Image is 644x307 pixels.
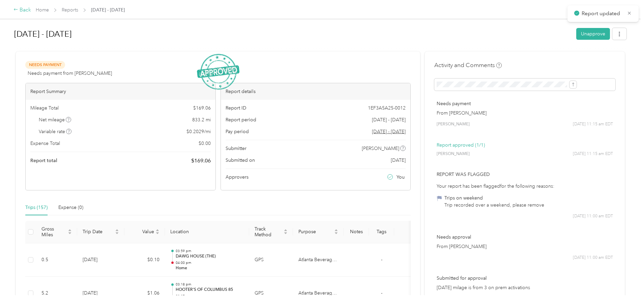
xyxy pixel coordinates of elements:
span: You [397,174,405,181]
span: - [381,257,382,263]
p: 03:59 pm [176,249,244,253]
span: Submitter [226,145,246,152]
span: [DATE] [391,157,406,164]
p: Needs approval [437,234,613,241]
p: 04:00 pm [176,260,244,265]
span: Gross Miles [41,226,66,238]
span: Report ID [226,104,246,112]
h4: Activity and Comments [434,61,502,69]
a: Home [36,7,49,13]
div: Report details [221,83,411,100]
th: Notes [344,221,369,243]
span: Pay period [226,128,249,135]
td: GPS [249,243,293,277]
span: [PERSON_NAME] [362,145,399,152]
span: [DATE] 11:15 am EDT [573,121,613,127]
span: Report total [30,157,57,164]
span: caret-down [334,231,338,235]
p: Needs payment [437,100,613,107]
span: [DATE] 11:00 am EDT [573,255,613,261]
p: Home [176,265,244,271]
span: 833.2 mi [192,116,211,123]
span: caret-down [284,231,288,235]
p: HOOTER'S OF COLUMBUS 85 [176,287,244,293]
th: Purpose [293,221,344,243]
span: caret-down [115,231,119,235]
th: Gross Miles [36,221,77,243]
span: - [381,290,382,296]
span: caret-up [334,228,338,232]
th: Trip Date [77,221,124,243]
span: Net mileage [39,116,71,123]
th: Value [124,221,165,243]
a: Reports [62,7,78,13]
span: Trip Date [83,229,114,235]
iframe: Everlance-gr Chat Button Frame [606,269,644,307]
span: caret-up [68,228,72,232]
td: Atlanta Beverage Company [293,243,344,277]
span: 1EF3A5A25-0012 [368,104,406,112]
p: Report was flagged [437,171,613,178]
span: Approvers [226,174,248,181]
p: DAWG HOUSE (THE) [176,253,244,259]
p: From [PERSON_NAME] [437,110,613,117]
div: Trip recorded over a weekend, please remove [444,202,544,209]
span: caret-up [115,228,119,232]
p: [DATE] milage is from 3 on prem activations [437,284,613,291]
span: [DATE] - [DATE] [372,116,406,123]
div: Trips (157) [25,204,48,211]
span: [PERSON_NAME] [437,151,470,157]
span: $ 169.06 [191,157,211,165]
td: 0.5 [36,243,77,277]
span: caret-up [155,228,159,232]
span: [DATE] 11:00 am EDT [573,213,613,219]
p: 03:37 pm [176,294,244,299]
span: $ 169.06 [193,104,211,112]
th: Track Method [249,221,293,243]
span: caret-up [284,228,288,232]
p: Report updated [582,9,622,18]
div: Back [13,6,31,14]
span: Go to pay period [372,128,406,135]
p: Report approved (1/1) [437,142,613,149]
div: Report Summary [26,83,215,100]
span: [PERSON_NAME] [437,121,470,127]
h1: Sep 1 - 30, 2025 [14,26,572,42]
button: Unapprove [576,28,610,40]
span: caret-down [155,231,159,235]
div: Your report has been flagged for the following reasons: [437,183,613,190]
span: Expense Total [30,140,60,147]
span: Report period [226,116,256,123]
span: Submitted on [226,157,255,164]
th: Location [165,221,249,243]
td: [DATE] [77,243,124,277]
span: Mileage Total [30,104,59,112]
span: Needs Payment [25,61,65,69]
p: Submitted for approval [437,275,613,282]
span: Value [130,229,154,235]
span: [DATE] - [DATE] [91,6,125,13]
p: 03:18 pm [176,282,244,287]
div: Trips on weekend [444,194,544,202]
p: From [PERSON_NAME] [437,243,613,250]
span: [DATE] 11:15 am EDT [573,151,613,157]
span: Variable rate [39,128,72,135]
span: $ 0.2029 / mi [186,128,211,135]
span: Needs payment from [PERSON_NAME] [28,70,112,77]
span: $ 0.00 [199,140,211,147]
td: $0.10 [124,243,165,277]
span: Purpose [298,229,333,235]
span: caret-down [68,231,72,235]
th: Tags [369,221,394,243]
span: Track Method [255,226,282,238]
div: Expense (0) [58,204,83,211]
img: ApprovedStamp [197,54,239,90]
